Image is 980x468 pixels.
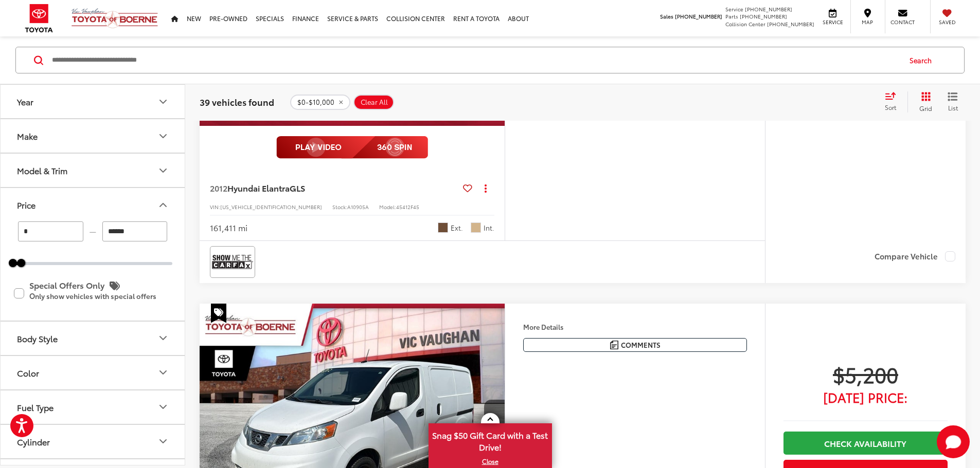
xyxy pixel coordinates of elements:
[725,12,738,20] span: Parts
[451,223,463,233] span: Ext.
[783,432,948,455] a: Check Availability
[276,136,428,159] img: full motion video
[51,48,900,72] input: Search by Make, Model, or Keyword
[157,435,169,447] div: Cylinder
[157,332,169,344] div: Body Style
[220,203,322,211] span: [US_VEHICLE_IDENTIFICATION_NUMBER]
[211,304,226,323] span: Special
[783,361,948,387] span: $5,200
[1,188,186,221] button: PricePrice
[725,5,743,13] span: Service
[157,96,169,108] div: Year
[1,119,186,153] button: MakeMake
[919,103,932,112] span: Grid
[523,323,747,330] h4: More Details
[210,222,247,234] div: 161,411 mi
[485,184,487,192] span: dropdown dots
[157,401,169,413] div: Fuel Type
[821,18,844,26] span: Service
[610,341,618,349] img: Comments
[17,436,50,446] div: Cylinder
[940,91,966,112] button: List View
[18,221,83,241] input: minimum Buy price
[880,91,907,112] button: Select sort value
[890,18,915,26] span: Contact
[200,95,274,107] span: 39 vehicles found
[476,179,494,197] button: Actions
[227,182,290,194] span: Hyundai Elantra
[17,333,58,343] div: Body Style
[157,164,169,177] div: Model & Trim
[471,222,481,233] span: Beige
[1,355,186,389] button: ColorColor
[740,12,787,20] span: [PHONE_NUMBER]
[660,12,673,20] span: Sales
[157,366,169,379] div: Color
[332,203,347,211] span: Stock:
[745,5,792,13] span: [PHONE_NUMBER]
[396,203,419,211] span: 45412F45
[157,130,169,142] div: Make
[523,338,747,352] button: Comments
[29,293,171,300] p: Only show vehicles with special offers
[361,98,388,106] span: Clear All
[17,402,54,411] div: Fuel Type
[86,227,99,236] span: —
[783,392,948,402] span: [DATE] Price:
[937,425,970,458] button: Toggle Chat Window
[907,91,940,112] button: Grid View
[885,103,896,111] span: Sort
[353,94,394,109] button: Clear All
[17,200,35,210] div: Price
[212,248,253,275] img: View CARFAX report
[936,18,958,26] span: Saved
[157,199,169,211] div: Price
[17,165,67,175] div: Model & Trim
[875,251,955,261] label: Compare Vehicle
[484,400,505,436] button: Next image
[1,390,186,423] button: Fuel TypeFuel Type
[948,103,958,111] span: List
[290,94,350,109] button: remove 0-10000
[71,8,158,29] img: Vic Vaughan Toyota of Boerne
[210,182,459,194] a: 2012Hyundai ElantraGLS
[430,424,551,456] span: Snag $50 Gift Card with a Test Drive!
[210,182,227,194] span: 2012
[14,276,171,310] label: Special Offers Only
[102,221,168,241] input: maximum Buy price
[675,12,722,20] span: [PHONE_NUMBER]
[1,424,186,458] button: CylinderCylinder
[856,18,879,26] span: Map
[900,47,947,73] button: Search
[17,367,39,377] div: Color
[937,425,970,458] svg: Start Chat
[484,223,494,233] span: Int.
[1,321,186,354] button: Body StyleBody Style
[379,203,396,211] span: Model:
[297,98,334,106] span: $0-$10,000
[17,131,38,141] div: Make
[17,97,33,106] div: Year
[210,203,220,211] span: VIN:
[621,340,661,350] span: Comments
[347,203,369,211] span: A10905A
[438,222,448,233] span: Gold
[725,20,765,28] span: Collision Center
[1,154,186,187] button: Model & TrimModel & Trim
[290,182,305,194] span: GLS
[767,20,814,28] span: [PHONE_NUMBER]
[1,85,186,118] button: YearYear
